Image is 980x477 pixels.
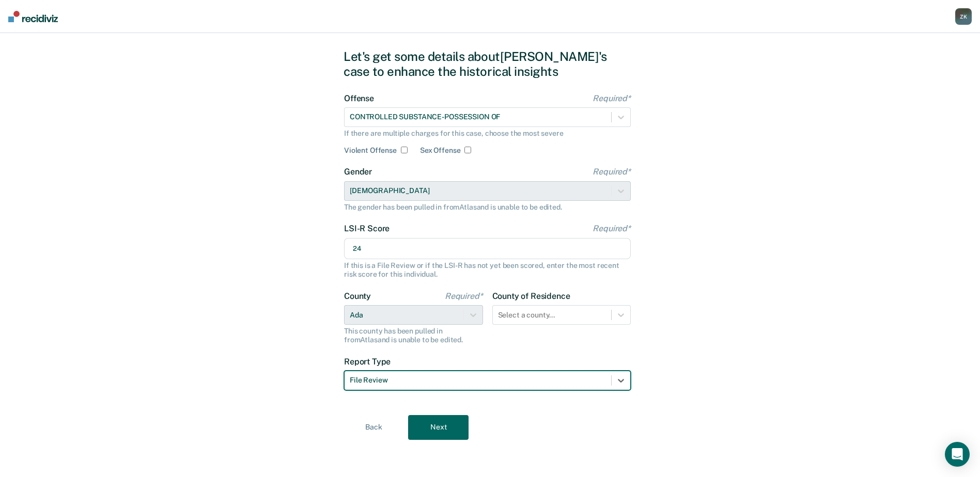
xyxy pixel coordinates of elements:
img: Recidiviz [8,11,58,22]
span: Required* [593,167,631,177]
div: If there are multiple charges for this case, choose the most severe [344,129,631,138]
button: Back [344,415,404,440]
label: Sex Offense [420,146,460,155]
span: Required* [445,291,483,301]
span: Required* [593,224,631,233]
label: Violent Offense [344,146,397,155]
label: Report Type [344,357,631,367]
label: County [344,291,483,301]
label: Offense [344,93,631,103]
div: If this is a File Review or if the LSI-R has not yet been scored, enter the most recent risk scor... [344,261,631,279]
label: County of Residence [492,291,631,301]
label: LSI-R Score [344,224,631,233]
div: The gender has been pulled in from Atlas and is unable to be edited. [344,203,631,212]
div: Open Intercom Messenger [945,442,970,467]
button: ZK [955,8,972,25]
div: This county has been pulled in from Atlas and is unable to be edited. [344,327,483,344]
div: Let's get some details about [PERSON_NAME]'s case to enhance the historical insights [344,49,636,79]
div: Z K [955,8,972,25]
button: Next [408,415,469,440]
span: Required* [593,93,631,103]
label: Gender [344,167,631,177]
